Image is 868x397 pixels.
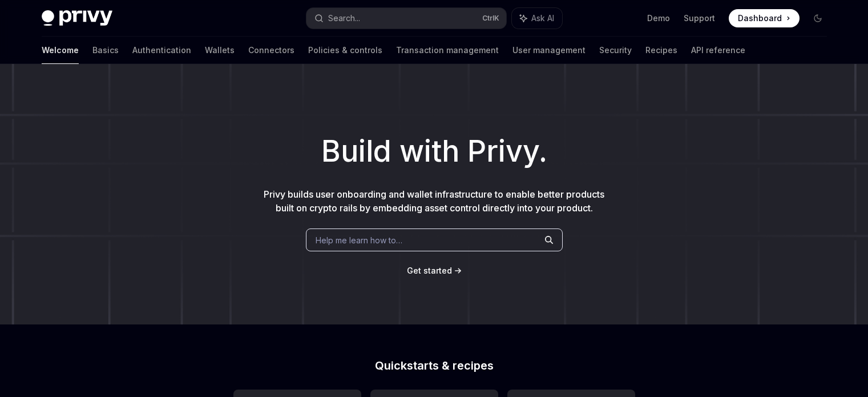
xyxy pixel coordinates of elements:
[407,265,452,276] a: Get started
[264,189,604,214] span: Privy builds user onboarding and wallet infrastructure to enable better products built on crypto ...
[531,13,554,24] span: Ask AI
[482,14,499,23] span: Ctrl K
[308,37,382,64] a: Policies & controls
[647,13,670,24] a: Demo
[233,360,635,371] h2: Quickstarts & recipes
[248,37,294,64] a: Connectors
[512,8,562,29] button: Ask AI
[645,37,677,64] a: Recipes
[396,37,499,64] a: Transaction management
[684,13,715,24] a: Support
[738,13,782,24] span: Dashboard
[42,10,112,26] img: dark logo
[691,37,745,64] a: API reference
[809,9,827,27] button: Toggle dark mode
[92,37,119,64] a: Basics
[306,8,506,29] button: Search...CtrlK
[316,234,402,246] span: Help me learn how to…
[599,37,632,64] a: Security
[132,37,191,64] a: Authentication
[42,37,79,64] a: Welcome
[512,37,586,64] a: User management
[18,129,850,174] h1: Build with Privy.
[407,266,452,275] span: Get started
[205,37,235,64] a: Wallets
[328,11,360,25] div: Search...
[729,9,800,27] a: Dashboard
